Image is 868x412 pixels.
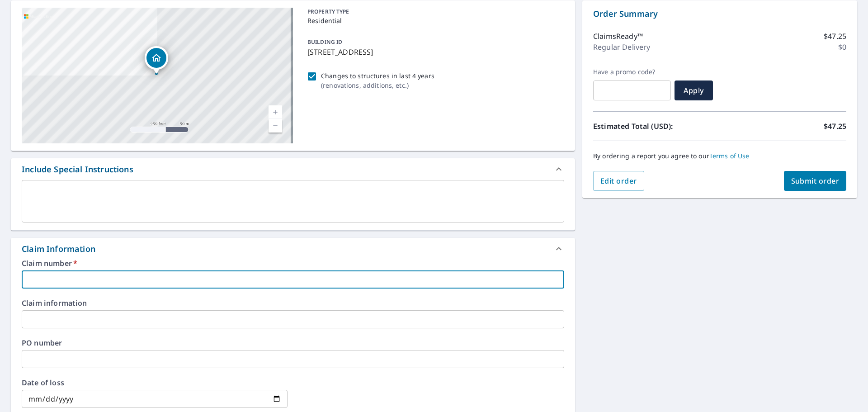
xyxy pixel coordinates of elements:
p: ClaimsReady™ [593,31,643,42]
label: Claim number [22,260,564,267]
p: $0 [838,42,846,52]
p: ( renovations, additions, etc. ) [321,81,434,90]
button: Apply [675,81,713,100]
p: Changes to structures in last 4 years [321,71,434,81]
label: Claim information [22,299,564,307]
button: Submit order [784,171,847,191]
label: Have a promo code? [593,68,671,76]
button: Edit order [593,171,644,191]
p: $47.25 [824,31,846,42]
span: Edit order [600,176,637,186]
div: Claim Information [22,243,95,255]
div: Include Special Instructions [22,163,133,175]
p: $47.25 [824,121,846,132]
p: Estimated Total (USD): [593,121,720,132]
a: Terms of Use [709,152,750,160]
div: Claim Information [11,238,575,260]
span: Apply [682,85,706,95]
p: By ordering a report you agree to our [593,152,846,160]
p: Residential [307,16,561,25]
a: Current Level 17, Zoom In [269,105,282,119]
a: Current Level 17, Zoom Out [269,119,282,133]
p: PROPERTY TYPE [307,8,561,16]
p: Order Summary [593,8,846,20]
div: Include Special Instructions [11,158,575,180]
div: Dropped pin, building 1, Residential property, 3412 N Preston Lakes Dr Celina, TX 75009 [145,46,168,74]
label: Date of loss [22,379,288,386]
label: PO number [22,339,564,346]
p: [STREET_ADDRESS] [307,47,561,57]
span: Submit order [791,176,840,186]
p: BUILDING ID [307,38,342,46]
p: Regular Delivery [593,42,650,52]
